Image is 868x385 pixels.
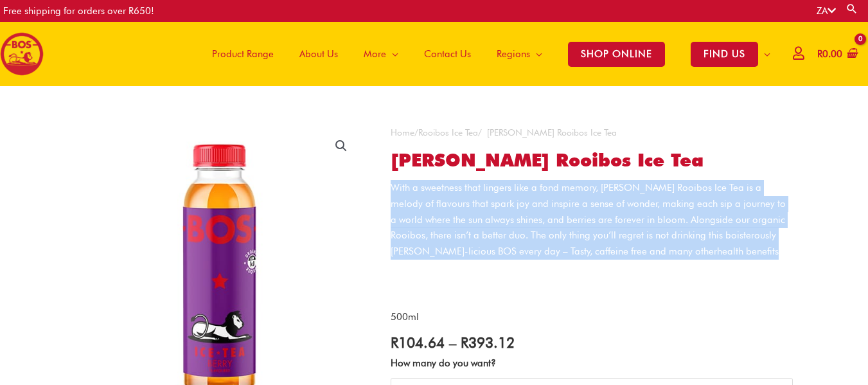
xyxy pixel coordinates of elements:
span: – [449,334,456,351]
a: Contact Us [411,22,484,86]
span: Contact Us [424,35,471,73]
a: Product Range [199,22,287,86]
bdi: 104.64 [391,334,445,351]
span: FIND US [691,42,758,67]
nav: Breadcrumb [391,125,793,141]
span: R [461,334,468,351]
span: About Us [299,35,338,73]
a: View Shopping Cart, empty [815,40,858,69]
p: With a sweetness that lingers like a fond memory, [PERSON_NAME] Rooibos Ice Tea is a melody of fl... [391,180,793,260]
a: More [351,22,411,86]
span: R [817,48,822,60]
a: Rooibos Ice Tea [418,127,478,138]
span: Regions [497,35,530,73]
a: health benefits [717,246,779,257]
nav: Site Navigation [190,22,783,86]
span: More [364,35,386,73]
a: Search button [846,3,858,15]
h1: [PERSON_NAME] Rooibos Ice Tea [391,150,793,172]
a: SHOP ONLINE [555,22,678,86]
span: SHOP ONLINE [568,42,665,67]
a: Regions [484,22,555,86]
span: R [391,334,398,351]
span: Product Range [212,35,274,73]
label: How many do you want? [391,357,496,369]
a: ZA [817,5,836,17]
bdi: 0.00 [817,48,842,60]
p: 500ml [391,309,793,325]
a: View full-screen image gallery [330,134,353,157]
a: Home [391,127,414,138]
bdi: 393.12 [461,334,515,351]
a: About Us [287,22,351,86]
